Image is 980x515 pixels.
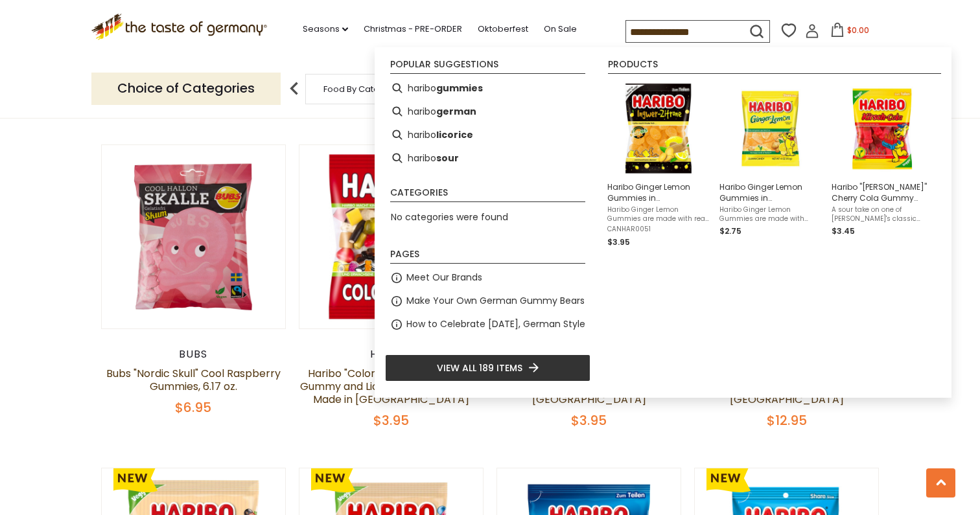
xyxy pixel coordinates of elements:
span: $12.95 [767,411,807,429]
span: $3.95 [373,411,409,429]
span: Haribo Ginger Lemon Gummies are made with real lemon juice and real ginger concentrate for a deli... [607,205,709,223]
div: Haribo [299,348,484,361]
a: On Sale [544,22,577,36]
a: Food By Category [323,84,399,94]
a: Seasons [303,22,348,36]
li: haribo sour [385,146,590,170]
a: Christmas - PRE-ORDER [364,22,462,36]
span: Haribo Ginger Lemon Gummies in [GEOGRAPHIC_DATA], 4 oz. [719,181,821,203]
li: Haribo Ginger Lemon Gummies in Bag, 4 oz. [714,76,826,254]
div: Bubs [101,348,286,361]
span: Haribo Ginger Lemon Gummies are made with lemon and ginger concentrate for a delicious fruity tas... [719,205,821,223]
span: $3.95 [571,411,607,429]
span: A sour take on one of [PERSON_NAME]'s classic creations, these delicious sour gummy candies are s... [832,205,933,223]
li: haribo gummies [385,76,590,100]
span: No categories were found [391,211,508,223]
a: Haribo Ginger Lemon Gummies in [GEOGRAPHIC_DATA], 160g - Made in [GEOGRAPHIC_DATA]Haribo Ginger L... [607,82,709,249]
span: $6.95 [175,398,211,417]
li: How to Celebrate [DATE], German Style [385,313,590,336]
a: Oktoberfest [478,22,528,36]
img: Haribo Ginger Lemon Gummies in Bag [723,82,817,176]
b: licorice [436,128,473,143]
li: haribo german [385,100,590,123]
span: $3.95 [607,236,630,247]
span: $0.00 [847,25,869,36]
a: Bubs "Nordic Skull" Cool Raspberry Gummies, 6.17 oz. [106,366,281,394]
a: Make Your Own German Gummy Bears [406,293,585,308]
div: Instant Search Results [375,47,951,397]
li: Categories [390,188,585,202]
b: gummies [436,81,483,96]
li: Products [608,60,941,74]
li: Popular suggestions [390,60,585,74]
li: Meet Our Brands [385,266,590,290]
span: CANHAR0051 [607,225,709,234]
button: $0.00 [822,23,877,42]
a: Meet Our Brands [406,270,482,285]
li: View all 189 items [385,354,590,382]
a: Haribo Ginger Lemon Gummies in BagHaribo Ginger Lemon Gummies in [GEOGRAPHIC_DATA], 4 oz.Haribo G... [719,82,821,249]
li: Haribo "Kirsch" Cherry Cola Gummy Candy, 175g - Made in Germany oz [826,76,939,254]
b: german [436,104,476,119]
span: $2.75 [719,225,741,236]
b: sour [436,151,459,166]
img: Bubs "Nordic Skull" Cool Raspberry Gummies, 6.17 oz. [102,145,285,328]
li: Make Your Own German Gummy Bears [385,290,590,313]
li: Haribo Ginger Lemon Gummies in Bag, 160g - Made in Germany [602,76,714,254]
li: haribo licorice [385,123,590,146]
span: Haribo "[PERSON_NAME]" Cherry Cola Gummy Candy, 175g - Made in [GEOGRAPHIC_DATA] oz [832,181,933,203]
a: Haribo "Color Rado" Variety Pack Gummy and Licorice Candy - 175g - Made in [GEOGRAPHIC_DATA] [300,366,482,407]
span: View all 189 items [437,361,522,375]
a: How to Celebrate [DATE], German Style [406,317,585,332]
span: Haribo Ginger Lemon Gummies in [GEOGRAPHIC_DATA], 160g - Made in [GEOGRAPHIC_DATA] [607,181,709,203]
img: Haribo "Color Rado" Variety Pack Gummy and Licorice Candy - 175g - Made in Germany [299,145,483,328]
a: Haribo "[PERSON_NAME]" Cherry Cola Gummy Candy, 175g - Made in [GEOGRAPHIC_DATA] ozA sour take on... [832,82,933,249]
span: $3.45 [832,225,855,236]
li: Pages [390,249,585,264]
img: previous arrow [281,76,307,102]
p: Choice of Categories [91,73,281,104]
